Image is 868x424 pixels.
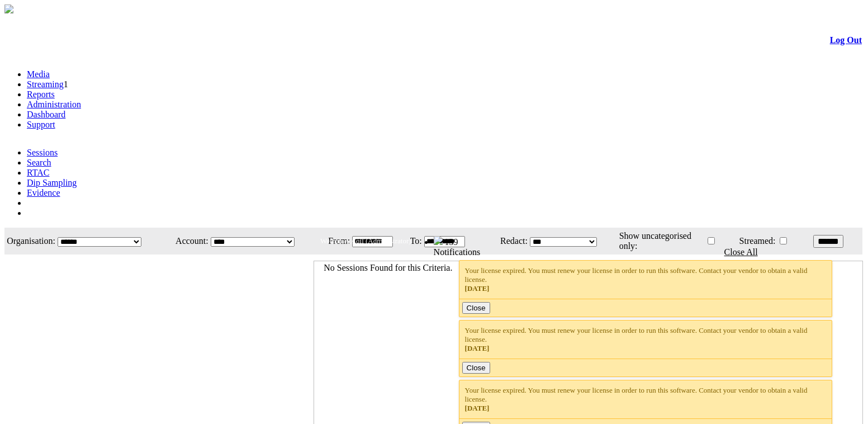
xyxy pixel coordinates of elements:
[465,284,490,293] span: [DATE]
[27,178,77,187] a: Dip Sampling
[465,326,827,353] div: Your license expired. You must renew your license in order to run this software. Contact your ven...
[27,110,65,119] a: Dashboard
[27,148,58,157] a: Sessions
[462,302,490,314] button: Close
[320,237,411,245] span: Welcome, Aqil (Administrator)
[462,362,490,374] button: Close
[465,386,827,413] div: Your license expired. You must renew your license in order to run this software. Contact your ven...
[27,168,49,177] a: RTAC
[465,266,827,293] div: Your license expired. You must renew your license in order to run this software. Contact your ven...
[27,89,55,99] a: Reports
[830,35,862,45] a: Log Out
[27,100,81,109] a: Administration
[64,79,68,89] span: 1
[27,120,55,129] a: Support
[27,188,60,197] a: Evidence
[6,229,56,253] td: Organisation:
[434,236,443,245] img: bell25.png
[4,4,13,13] img: arrow-3.png
[724,247,758,257] a: Close All
[434,247,840,257] div: Notifications
[465,404,490,412] span: [DATE]
[27,69,50,79] a: Media
[166,229,209,253] td: Account:
[465,344,490,352] span: [DATE]
[27,158,51,167] a: Search
[27,79,64,89] a: Streaming
[445,237,458,247] span: 139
